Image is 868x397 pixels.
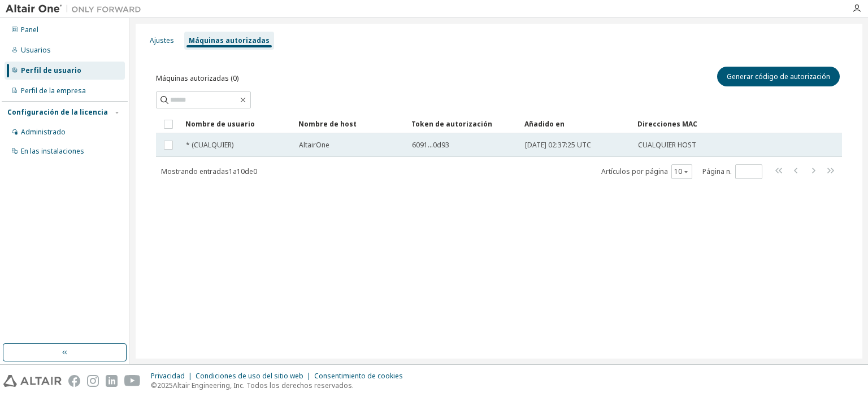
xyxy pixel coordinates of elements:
[21,146,84,156] font: En las instalaciones
[245,167,253,176] font: de
[157,381,173,390] font: 2025
[21,127,66,137] font: Administrado
[161,167,229,176] font: Mostrando entradas
[237,167,245,176] font: 10
[233,167,237,176] font: a
[21,86,86,95] font: Perfil de la empresa
[298,119,357,129] font: Nombre de host
[7,107,108,117] font: Configuración de la licencia
[87,375,99,387] img: instagram.svg
[525,140,591,150] font: [DATE] 02:37:25 UTC
[229,167,233,176] font: 1
[3,375,62,387] img: altair_logo.svg
[68,375,80,387] img: facebook.svg
[151,381,157,390] font: ©
[21,25,38,34] font: Panel
[717,67,840,86] button: Generar código de autorización
[674,167,682,176] font: 10
[637,119,697,129] font: Direcciones MAC
[124,375,141,387] img: youtube.svg
[186,140,233,150] font: * (CUALQUIER)
[185,119,255,129] font: Nombre de usuario
[601,167,668,176] font: Artículos por página
[412,140,449,150] font: 6091...0d93
[196,371,303,381] font: Condiciones de uso del sitio web
[411,119,492,129] font: Token de autorización
[189,36,270,45] font: Máquinas autorizadas
[702,167,732,176] font: Página n.
[156,73,238,83] font: Máquinas autorizadas (0)
[21,66,81,75] font: Perfil de usuario
[21,45,51,55] font: Usuarios
[314,371,403,381] font: Consentimiento de cookies
[299,140,329,150] font: AltairOne
[150,36,174,45] font: Ajustes
[173,381,354,390] font: Altair Engineering, Inc. Todos los derechos reservados.
[106,375,118,387] img: linkedin.svg
[151,371,185,381] font: Privacidad
[524,119,565,129] font: Añadido en
[6,3,147,15] img: Altair Uno
[253,167,257,176] font: 0
[638,140,696,150] font: CUALQUIER HOST
[727,72,830,81] font: Generar código de autorización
